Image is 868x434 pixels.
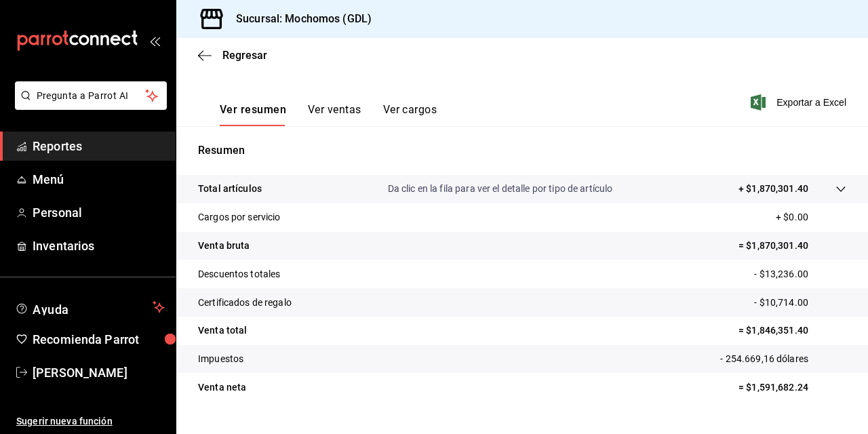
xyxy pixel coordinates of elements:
font: Sugerir nueva función [16,416,113,427]
p: Resumen [198,142,846,159]
p: - 254.669,16 dólares [720,352,846,366]
font: Ver resumen [220,103,286,117]
font: Exportar a Excel [776,97,846,108]
button: open_drawer_menu [149,35,160,46]
p: = $1,591,682.24 [738,380,846,395]
p: = $1,846,351.40 [738,323,846,338]
button: Ver ventas [308,103,361,126]
button: Pregunta a Parrot AI [15,81,167,110]
font: Inventarios [33,239,94,253]
button: Exportar a Excel [753,94,846,111]
p: Impuestos [198,352,243,366]
button: Ver cargos [383,103,437,126]
p: Cargos por servicio [198,210,281,224]
p: - $10,714.00 [754,296,846,310]
p: Da clic en la fila para ver el detalle por tipo de artículo [388,182,613,196]
button: Regresar [198,49,267,62]
p: - $13,236.00 [754,267,846,281]
div: Pestañas de navegación [220,103,437,126]
font: [PERSON_NAME] [33,366,127,380]
font: Personal [33,205,82,220]
p: Certificados de regalo [198,296,292,310]
p: + $1,870,301.40 [738,182,808,196]
span: Regresar [222,49,267,62]
span: Ayuda [33,299,147,315]
font: Menú [33,172,64,186]
span: Pregunta a Parrot AI [37,89,146,103]
p: Total artículos [198,182,262,196]
p: Venta neta [198,380,246,395]
font: Reportes [33,139,82,153]
p: Venta bruta [198,239,250,253]
p: Descuentos totales [198,267,280,281]
font: Recomienda Parrot [33,332,139,347]
a: Pregunta a Parrot AI [9,98,167,113]
p: Venta total [198,323,247,338]
p: = $1,870,301.40 [738,239,846,253]
h3: Sucursal: Mochomos (GDL) [225,11,372,27]
p: + $0.00 [776,210,846,224]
